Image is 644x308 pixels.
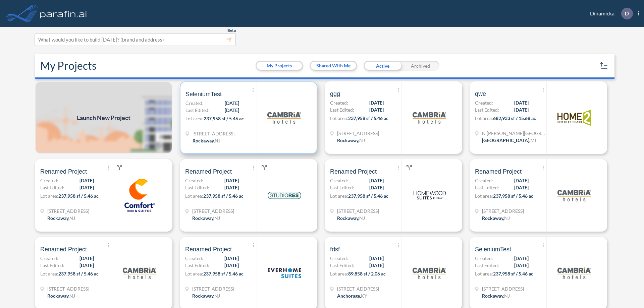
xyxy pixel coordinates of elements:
span: [DATE] [369,255,384,262]
span: Lot area: [475,193,493,199]
span: Rockaway , [47,215,69,221]
span: NJ [504,293,510,299]
span: 321 Mt Hope Ave [193,130,234,137]
img: logo [557,101,591,134]
span: Created: [185,177,203,184]
img: logo [413,179,446,212]
span: [DATE] [514,262,529,269]
span: NJ [504,215,510,221]
span: 237,958 sf / 5.46 ac [493,193,533,199]
span: Rockaway , [193,138,215,143]
span: 237,958 sf / 5.46 ac [203,271,244,276]
div: Rockaway, NJ [192,214,220,222]
span: Last Edited: [185,107,210,114]
span: Last Edited: [475,262,499,269]
span: NJ [69,215,75,221]
span: SeleniumTest [185,90,222,98]
span: Renamed Project [330,168,377,176]
span: 321 Mt Hope Ave [482,207,524,214]
span: NJ [359,215,365,221]
span: [DATE] [369,177,384,184]
span: Last Edited: [330,106,354,113]
img: logo [267,101,301,134]
span: Lot area: [330,193,348,199]
span: 321 Mt Hope Ave [337,130,379,137]
span: 237,958 sf / 5.46 ac [203,193,244,199]
span: NJ [69,293,75,299]
div: Active [364,61,401,71]
span: [DATE] [369,99,384,106]
span: Rockaway , [482,293,504,299]
span: 1899 Evergreen Rd [337,285,379,292]
span: Last Edited: [475,184,499,191]
span: [DATE] [369,106,384,113]
span: [DATE] [514,255,529,262]
span: ggg [330,90,340,98]
span: Created: [40,255,58,262]
span: KY [361,293,367,299]
div: Rockaway, NJ [482,214,510,222]
span: Anchorage , [337,293,361,299]
span: NJ [359,137,365,143]
span: Created: [185,255,203,262]
span: 321 Mt Hope Ave [192,285,234,292]
span: [DATE] [79,255,94,262]
div: Rockaway, NJ [192,292,220,299]
span: fdsf [330,245,340,253]
span: Last Edited: [185,262,209,269]
span: Last Edited: [40,184,64,191]
div: Rockaway, NJ [47,214,75,222]
img: logo [413,101,446,134]
span: NJ [215,138,220,143]
span: 237,958 sf / 5.46 ac [58,271,99,276]
img: logo [39,7,88,20]
span: Lot area: [330,115,348,121]
p: D [625,10,629,16]
img: logo [413,256,446,290]
div: Rockaway, NJ [337,214,365,222]
span: 321 Mt Hope Ave [482,285,524,292]
span: NJ [214,293,220,299]
span: Created: [330,177,348,184]
div: Rockaway, NJ [193,137,220,144]
span: Launch New Project [77,113,130,122]
span: Last Edited: [330,184,354,191]
span: Lot area: [330,271,348,276]
div: Grand Rapids, MI [482,137,536,144]
span: Rockaway , [192,215,214,221]
img: logo [268,256,301,290]
span: [DATE] [225,100,239,107]
span: 237,958 sf / 5.46 ac [493,271,533,276]
span: [DATE] [79,177,94,184]
span: Lot area: [475,115,493,121]
span: 321 Mt Hope Ave [192,207,234,214]
img: logo [123,256,156,290]
span: Renamed Project [185,168,232,176]
span: 321 Mt Hope Ave [47,285,89,292]
span: Created: [330,99,348,106]
span: Beta [227,28,236,33]
span: Created: [185,100,204,107]
div: Dinamicka [580,8,639,19]
span: 321 Mt Hope Ave [47,207,89,214]
span: [DATE] [79,262,94,269]
span: Lot area: [185,193,203,199]
span: Last Edited: [475,106,499,113]
span: Lot area: [40,271,58,276]
span: Last Edited: [40,262,64,269]
span: qwe [475,90,486,98]
span: Lot area: [475,271,493,276]
span: Rockaway , [47,293,69,299]
span: Created: [475,177,493,184]
span: Renamed Project [475,168,522,176]
div: Rockaway, NJ [482,292,510,299]
span: SeleniumTest [475,245,511,253]
div: Rockaway, NJ [47,292,75,299]
span: [DATE] [224,262,239,269]
a: Launch New Project [35,81,172,154]
span: [DATE] [224,177,239,184]
span: Renamed Project [40,168,87,176]
span: [DATE] [514,99,529,106]
span: 237,958 sf / 5.46 ac [348,193,388,199]
div: Archived [401,61,439,71]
